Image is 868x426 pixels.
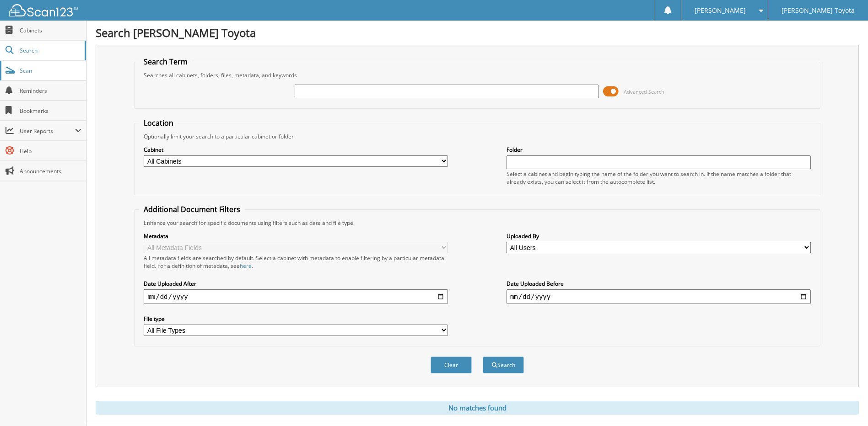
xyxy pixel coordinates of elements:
[431,357,472,373] button: Clear
[139,219,815,227] div: Enhance your search for specific documents using filters such as date and file type.
[20,127,75,135] span: User Reports
[144,315,448,323] label: File type
[139,71,815,79] div: Searches all cabinets, folders, files, metadata, and keywords
[96,401,859,415] div: No matches found
[144,280,448,288] label: Date Uploaded After
[507,289,811,304] input: end
[240,262,252,270] a: here
[139,57,192,67] legend: Search Term
[96,25,859,40] h1: Search [PERSON_NAME] Toyota
[144,146,448,154] label: Cabinet
[782,8,855,13] span: [PERSON_NAME] Toyota
[507,170,811,186] div: Select a cabinet and begin typing the name of the folder you want to search in. If the name match...
[483,357,524,373] button: Search
[139,118,178,128] legend: Location
[822,382,868,426] iframe: Chat Widget
[20,147,81,155] span: Help
[507,232,811,240] label: Uploaded By
[144,254,448,270] div: All metadata fields are searched by default. Select a cabinet with metadata to enable filtering b...
[507,146,811,154] label: Folder
[20,47,80,54] span: Search
[20,167,81,175] span: Announcements
[20,87,81,95] span: Reminders
[20,67,81,75] span: Scan
[695,8,746,13] span: [PERSON_NAME]
[139,133,815,140] div: Optionally limit your search to a particular cabinet or folder
[144,289,448,304] input: start
[507,280,811,288] label: Date Uploaded Before
[9,4,78,16] img: scan123-logo-white.svg
[144,232,448,240] label: Metadata
[20,27,81,34] span: Cabinets
[20,107,81,115] span: Bookmarks
[139,204,245,214] legend: Additional Document Filters
[624,88,664,95] span: Advanced Search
